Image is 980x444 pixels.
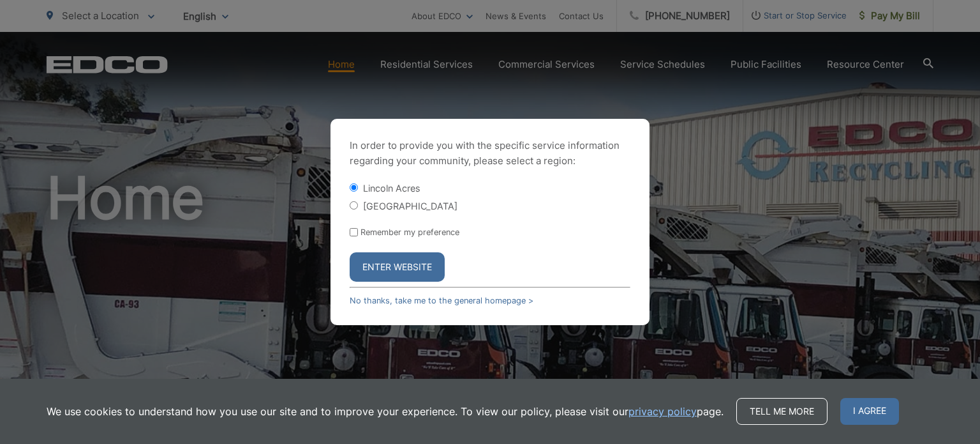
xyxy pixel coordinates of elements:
p: We use cookies to understand how you use our site and to improve your experience. To view our pol... [47,404,724,419]
button: Enter Website [350,252,445,282]
label: [GEOGRAPHIC_DATA] [363,201,457,211]
a: Tell me more [736,398,828,425]
span: I agree [840,398,899,425]
a: No thanks, take me to the general homepage > [350,296,533,305]
label: Remember my preference [360,227,459,237]
p: In order to provide you with the specific service information regarding your community, please se... [350,138,630,169]
label: Lincoln Acres [363,183,420,194]
a: privacy policy [628,404,697,419]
